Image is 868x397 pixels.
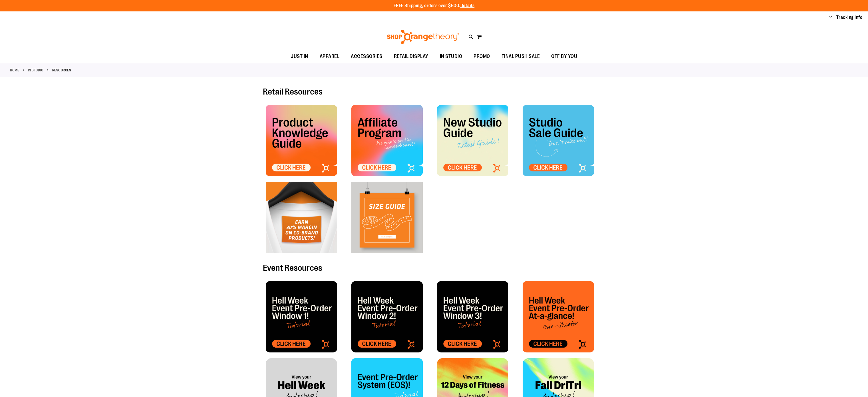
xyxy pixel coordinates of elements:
[545,50,583,63] a: OTF BY YOU
[263,87,605,96] h2: Retail Resources
[502,50,540,63] span: FINAL PUSH SALE
[10,68,19,73] a: Home
[52,68,71,73] strong: Resources
[266,281,337,352] img: OTF - Studio Sale Tile
[496,50,546,63] a: FINAL PUSH SALE
[285,50,314,63] a: JUST IN
[523,281,594,352] img: HELLWEEK_Allocation Tile
[351,281,423,352] img: OTF - Studio Sale Tile
[434,50,468,63] a: IN STUDIO
[394,50,428,63] span: RETAIL DISPLAY
[351,105,423,176] img: OTF Affiliate Tile
[437,281,508,352] img: OTF - Studio Sale Tile
[320,50,340,63] span: APPAREL
[523,105,594,176] img: OTF - Studio Sale Tile
[468,50,496,63] a: PROMO
[345,50,388,63] a: ACCESSORIES
[263,263,605,272] h2: Event Resources
[836,14,863,21] a: Tracking Info
[28,68,44,73] a: IN STUDIO
[388,50,434,63] a: RETAIL DISPLAY
[386,30,460,44] img: Shop Orangetheory
[291,50,308,63] span: JUST IN
[474,50,490,63] span: PROMO
[460,3,475,8] a: Details
[829,15,832,20] button: Account menu
[551,50,577,63] span: OTF BY YOU
[314,50,345,63] a: APPAREL
[266,182,337,253] img: OTF Tile - Co Brand Marketing
[351,50,382,63] span: ACCESSORIES
[394,3,475,9] p: FREE Shipping, orders over $600.
[440,50,462,63] span: IN STUDIO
